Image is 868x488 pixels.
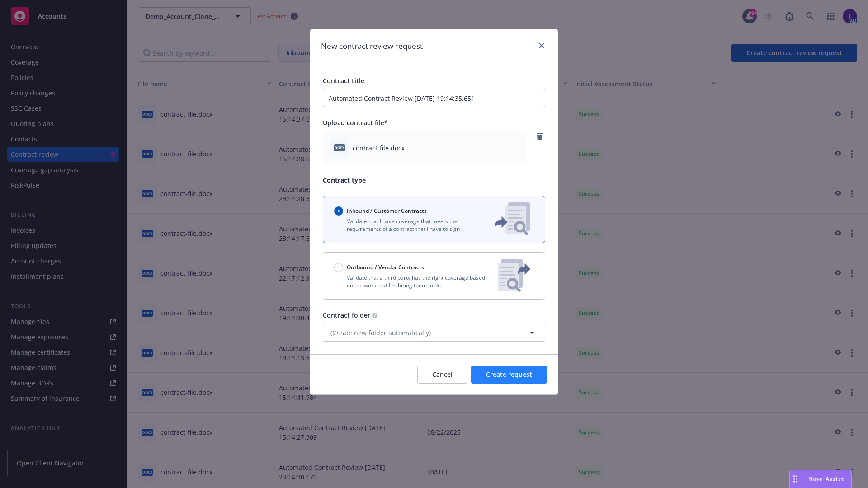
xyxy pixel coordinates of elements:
[790,470,801,488] div: Drag to move
[334,263,343,272] input: Outbound / Vendor Contracts
[471,366,547,384] button: Create request
[334,217,480,233] p: Validate that I have coverage that meets the requirements of a contract that I have to sign
[536,40,547,51] a: close
[353,143,405,153] span: contract-file.docx
[347,207,427,215] span: Inbound / Customer Contracts
[323,196,545,243] button: Inbound / Customer ContractsValidate that I have coverage that meets the requirements of a contra...
[486,370,532,379] span: Create request
[347,263,424,271] span: Outbound / Vendor Contracts
[789,470,852,488] button: Nova Assist
[323,89,545,107] input: Enter a title for this contract
[323,311,370,319] span: Contract folder
[417,366,467,384] button: Cancel
[323,252,545,300] button: Outbound / Vendor ContractsValidate that a third party has the right coverage based on the work t...
[330,328,431,338] span: (Create new folder automatically)
[334,274,491,289] p: Validate that a third party has the right coverage based on the work that I'm hiring them to do
[323,324,545,342] button: (Create new folder automatically)
[323,118,388,127] span: Upload contract file*
[323,76,364,85] span: Contract title
[334,144,345,151] span: docx
[534,131,545,142] a: remove
[432,370,453,379] span: Cancel
[334,206,343,216] input: Inbound / Customer Contracts
[321,40,423,52] h1: New contract review request
[323,175,545,185] p: Contract type
[808,475,844,483] span: Nova Assist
